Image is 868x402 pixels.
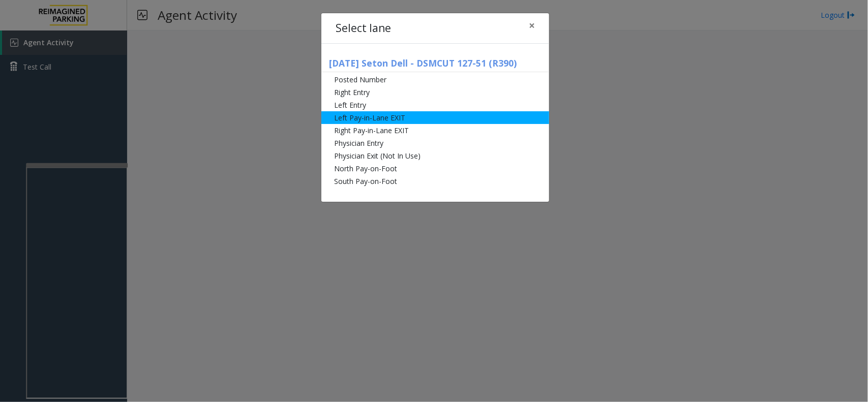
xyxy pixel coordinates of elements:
li: Physician Entry [321,137,549,149]
li: Physician Exit (Not In Use) [321,149,549,162]
li: North Pay-on-Foot [321,162,549,175]
li: South Pay-on-Foot [321,175,549,188]
button: Close [522,13,542,38]
li: Posted Number [321,73,549,86]
li: Left Entry [321,99,549,111]
li: Right Pay-in-Lane EXIT [321,124,549,137]
li: Left Pay-in-Lane EXIT [321,111,549,124]
h4: Select lane [336,20,391,37]
span: × [529,18,535,33]
li: Right Entry [321,86,549,99]
h5: [DATE] Seton Dell - DSMCUT 127-51 (R390) [321,58,549,72]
